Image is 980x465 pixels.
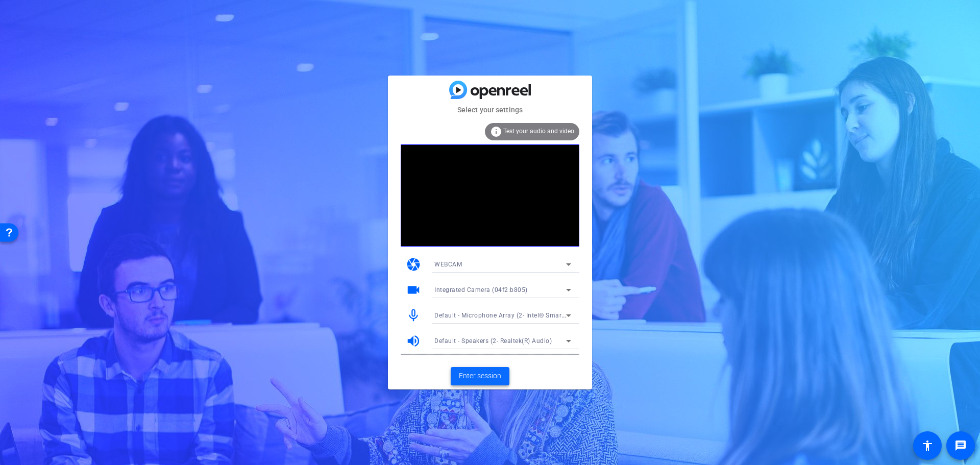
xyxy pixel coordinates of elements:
button: Enter session [451,367,509,385]
mat-icon: camera [406,257,421,272]
span: Integrated Camera (04f2:b805) [434,286,528,293]
mat-icon: videocam [406,282,421,298]
span: Enter session [459,371,501,381]
span: Default - Microphone Array (2- Intel® Smart Sound Technology for Digital Microphones) [434,311,695,319]
mat-icon: info [490,126,502,138]
mat-icon: accessibility [921,439,934,452]
span: WEBCAM [434,261,462,268]
mat-card-subtitle: Select your settings [388,104,592,115]
span: Test your audio and video [503,128,574,135]
mat-icon: message [954,439,967,452]
img: blue-gradient.svg [449,81,531,99]
span: Default - Speakers (2- Realtek(R) Audio) [434,337,552,345]
mat-icon: volume_up [406,333,421,349]
mat-icon: mic_none [406,308,421,323]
